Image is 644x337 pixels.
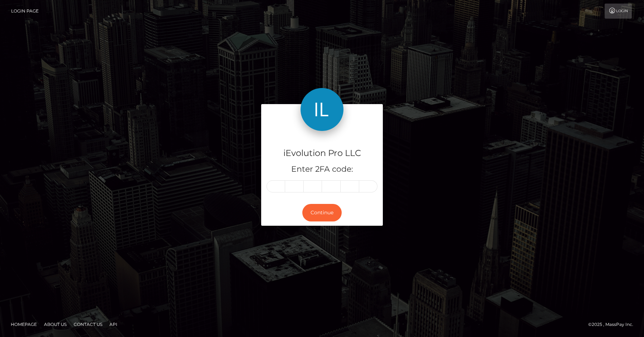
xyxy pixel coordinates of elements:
a: Homepage [8,319,40,330]
a: Contact Us [71,319,105,330]
h5: Enter 2FA code: [267,164,377,175]
a: Login [605,4,632,19]
img: iEvolution Pro LLC [301,88,343,131]
button: Continue [302,204,342,221]
a: About Us [41,319,69,330]
a: Login Page [11,4,39,19]
a: API [107,319,120,330]
h4: iEvolution Pro LLC [267,147,377,160]
div: © 2025 , MassPay Inc. [588,321,639,328]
